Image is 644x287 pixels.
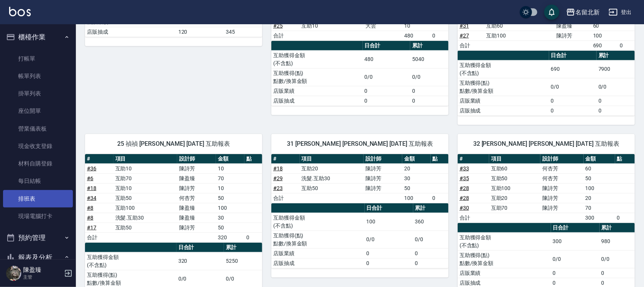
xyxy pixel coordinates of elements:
[273,23,283,29] a: #25
[458,96,549,106] td: 店販業績
[458,41,484,50] td: 合計
[584,183,615,193] td: 100
[113,193,178,203] td: 互助50
[216,232,244,242] td: 320
[176,243,224,253] th: 日合計
[216,223,244,232] td: 50
[216,173,244,183] td: 70
[458,268,551,278] td: 店販業績
[540,203,583,213] td: 陳詩芳
[271,193,300,203] td: 合計
[549,96,597,106] td: 0
[271,31,300,41] td: 合計
[216,203,244,213] td: 100
[364,183,402,193] td: 陳詩芳
[484,21,554,31] td: 互助60
[458,78,549,96] td: 互助獲得(點) 點數/換算金額
[575,8,600,17] div: 名留北新
[271,258,365,268] td: 店販抽成
[365,258,413,268] td: 0
[365,213,413,231] td: 100
[458,154,489,164] th: #
[489,164,540,173] td: 互助60
[244,154,262,164] th: 點
[413,248,449,258] td: 0
[177,154,216,164] th: 設計師
[216,164,244,173] td: 10
[597,60,635,78] td: 7900
[177,193,216,203] td: 何杏芳
[413,231,449,248] td: 0/0
[413,213,449,231] td: 360
[273,185,283,191] a: #23
[271,231,365,248] td: 互助獲得(點) 點數/換算金額
[363,96,410,106] td: 0
[489,203,540,213] td: 互助70
[216,183,244,193] td: 10
[431,154,449,164] th: 點
[300,173,364,183] td: 洗髮.互助30
[402,154,431,164] th: 金額
[3,228,73,248] button: 預約管理
[87,205,93,211] a: #8
[591,41,618,50] td: 690
[3,155,73,172] a: 材料自購登錄
[271,248,365,258] td: 店販業績
[460,23,469,29] a: #31
[597,78,635,96] td: 0/0
[460,185,469,191] a: #28
[300,154,364,164] th: 項目
[177,223,216,232] td: 陳詩芳
[460,33,469,39] a: #27
[363,50,410,68] td: 480
[85,252,176,270] td: 互助獲得金額 (不含點)
[591,21,618,31] td: 60
[584,213,615,223] td: 300
[540,183,583,193] td: 陳詩芳
[87,215,93,221] a: #8
[273,175,283,181] a: #29
[3,102,73,120] a: 座位開單
[431,193,449,203] td: 0
[549,78,597,96] td: 0/0
[85,232,113,242] td: 合計
[600,250,635,268] td: 0/0
[364,154,402,164] th: 設計師
[113,213,178,223] td: 洗髮.互助30
[606,5,635,19] button: 登出
[540,154,583,164] th: 設計師
[600,232,635,250] td: 980
[563,5,603,20] button: 名留北新
[489,183,540,193] td: 互助100
[113,154,178,164] th: 項目
[176,27,224,37] td: 120
[280,140,439,148] span: 31 [PERSON_NAME] [PERSON_NAME] [DATE] 互助報表
[85,27,176,37] td: 店販抽成
[3,50,73,67] a: 打帳單
[410,41,449,51] th: 累計
[597,51,635,61] th: 累計
[458,213,489,223] td: 合計
[3,172,73,190] a: 每日結帳
[458,51,635,116] table: a dense table
[467,140,626,148] span: 32 [PERSON_NAME] [PERSON_NAME] [DATE] 互助報表
[177,203,216,213] td: 陳盈臻
[3,67,73,85] a: 帳單列表
[540,173,583,183] td: 何杏芳
[113,223,178,232] td: 互助50
[23,274,62,281] p: 主管
[177,213,216,223] td: 陳盈臻
[87,175,93,181] a: #6
[600,223,635,233] th: 累計
[549,106,597,115] td: 0
[431,31,449,41] td: 0
[618,41,635,50] td: 0
[273,165,283,172] a: #18
[271,203,449,268] table: a dense table
[584,193,615,203] td: 20
[584,154,615,164] th: 金額
[23,266,62,274] h5: 陳盈臻
[460,195,469,201] a: #28
[489,154,540,164] th: 項目
[402,164,431,173] td: 20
